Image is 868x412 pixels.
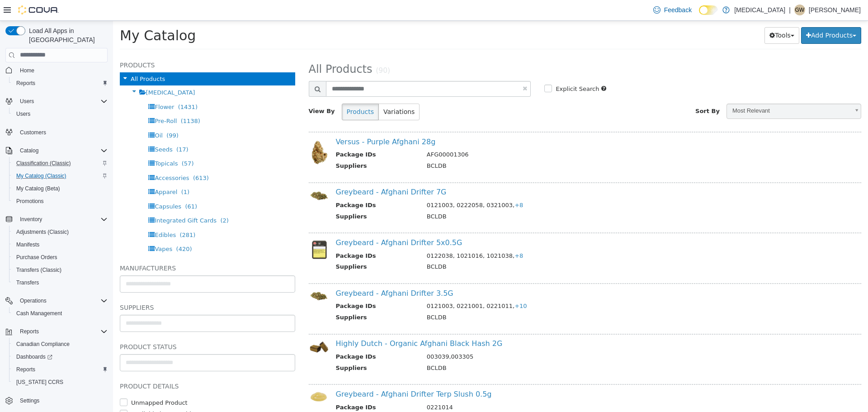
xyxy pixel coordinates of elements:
span: All Products [196,42,259,55]
button: My Catalog (Beta) [9,182,111,195]
th: Suppliers [223,141,307,152]
button: Tools [651,6,686,23]
a: Greybeard - Afghani Drifter 5x0.5G [223,218,349,226]
button: Inventory [2,213,111,226]
a: Transfers [13,277,42,288]
span: Dashboards [13,351,108,362]
button: Canadian Compliance [9,338,111,350]
span: (420) [63,225,79,232]
a: Versus - Purple Afghani 28g [223,117,323,125]
th: Package IDs [223,231,307,242]
span: Transfers [13,277,108,288]
span: My Catalog (Beta) [13,183,108,194]
span: Users [20,98,34,105]
h5: Product Details [7,360,182,371]
button: Reports [2,325,111,338]
p: | [789,5,791,15]
span: Promotions [13,196,108,207]
span: Seeds [42,125,59,132]
td: 003039,003305 [307,331,728,343]
th: Suppliers [223,242,307,253]
button: My Catalog (Classic) [9,170,111,182]
a: My Catalog (Classic) [13,170,70,181]
span: My Catalog [7,7,83,23]
button: Promotions [9,195,111,208]
button: Transfers (Classic) [9,264,111,276]
span: Adjustments (Classic) [16,228,69,236]
span: Canadian Compliance [16,341,70,348]
span: [US_STATE] CCRS [16,379,63,386]
span: Reports [13,78,108,89]
button: Adjustments (Classic) [9,226,111,238]
th: Suppliers [223,191,307,203]
span: Cash Management [13,308,108,319]
a: My Catalog (Beta) [13,183,64,194]
img: Cova [18,5,59,14]
small: (90) [263,46,277,54]
span: +10 [401,282,414,289]
button: Operations [2,294,111,307]
th: Suppliers [223,292,307,303]
button: Inventory [16,214,46,225]
a: Classification (Classic) [13,158,75,169]
a: Reports [13,364,39,375]
a: Canadian Compliance [13,339,73,350]
td: AFG00001306 [307,129,728,141]
input: Dark Mode [699,5,718,15]
p: [PERSON_NAME] [809,5,861,15]
h5: Product Status [7,321,182,331]
a: Most Relevant [613,83,748,98]
span: [MEDICAL_DATA] [33,68,82,75]
span: Transfers [16,279,39,286]
label: Explicit Search [440,64,486,73]
span: Oil [42,111,49,118]
button: Users [16,96,38,107]
span: (99) [53,111,66,118]
span: Dashboards [16,353,52,360]
span: Feedback [664,5,692,14]
span: Operations [16,295,108,306]
span: Home [16,65,108,76]
span: 0121003, 0222058, 0321003, [314,181,410,188]
button: Transfers [9,276,111,289]
a: Greybeard - Afghani Drifter 7G [223,167,334,175]
a: Dashboards [9,350,111,363]
a: Promotions [13,196,47,207]
span: Edibles [42,211,63,218]
span: Customers [16,127,108,138]
h5: Products [7,39,182,50]
a: Highly Dutch - Organic Afghani Black Hash 2G [223,318,390,327]
span: Pre-Roll [42,97,64,104]
p: [MEDICAL_DATA] [734,5,785,15]
td: BCLDB [307,343,728,354]
a: Greybeard - Afghani Drifter Terp Slush 0.5g [223,369,379,378]
button: Classification (Classic) [9,157,111,170]
span: Operations [20,297,47,304]
a: Adjustments (Classic) [13,227,72,237]
a: Settings [16,395,43,406]
button: [US_STATE] CCRS [9,376,111,388]
button: Catalog [2,144,111,157]
span: Reports [16,326,108,337]
span: Catalog [16,145,108,156]
span: Settings [16,395,108,406]
button: Cash Management [9,307,111,320]
span: Purchase Orders [16,254,57,261]
span: Canadian Compliance [13,339,108,350]
span: Reports [20,328,39,335]
h5: Suppliers [7,281,182,292]
span: (1431) [65,83,85,90]
th: Package IDs [223,382,307,393]
span: Reports [13,364,108,375]
a: Users [13,109,34,119]
button: Users [9,108,111,120]
span: Users [16,110,30,118]
th: Package IDs [223,180,307,191]
span: +8 [401,181,410,188]
td: BCLDB [307,141,728,152]
span: Sort By [582,87,607,94]
span: (1) [68,168,76,175]
span: Load All Apps in [GEOGRAPHIC_DATA] [25,26,108,44]
a: [US_STATE] CCRS [13,377,67,388]
span: (57) [69,139,81,146]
